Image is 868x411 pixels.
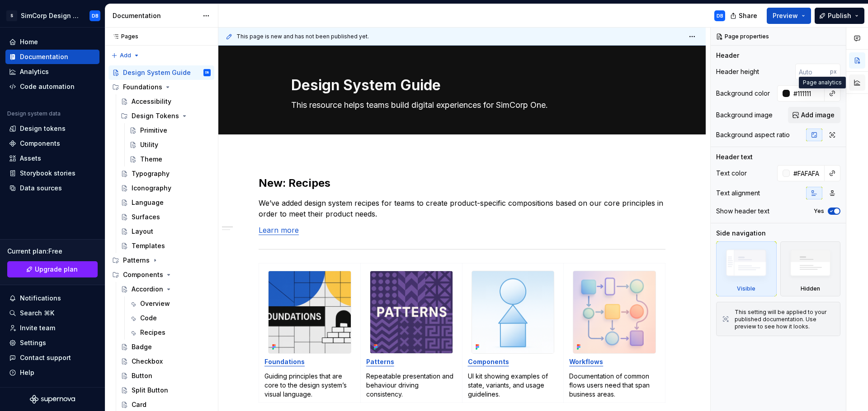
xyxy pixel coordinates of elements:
div: Show header text [716,207,769,216]
div: Card [132,400,146,409]
a: Checkbox [117,354,214,369]
div: Search ⌘K [20,309,54,318]
div: Surfaces [132,212,160,222]
div: Utility [140,140,158,149]
a: Code automation [5,79,99,94]
div: Code automation [20,82,75,91]
div: Accessibility [132,97,171,106]
div: DB [717,12,723,19]
svg: Supernova Logo [30,395,75,404]
a: Button [117,369,214,383]
div: Documentation [113,11,198,20]
a: Invite team [5,321,99,335]
label: Yes [814,208,824,215]
h2: New: Recipes [259,176,665,190]
div: Analytics [20,67,49,76]
a: Language [117,195,214,210]
div: Hidden [801,285,820,292]
div: Side navigation [716,229,766,238]
div: Design tokens [20,124,66,133]
button: SSimCorp Design SystemDB [2,6,103,25]
div: Primitive [140,126,167,135]
div: Page analytics [799,77,846,88]
p: UI kit showing examples of state, variants, and usage guidelines. [468,372,558,399]
a: Recipes [126,325,214,340]
div: This setting will be applied to your published documentation. Use preview to see how it looks. [735,309,835,330]
div: Header text [716,152,753,162]
div: Foundations [123,83,162,92]
textarea: This resource helps teams build digital experiences for SimCorp One. [289,98,631,112]
a: Storybook stories [5,166,99,180]
p: Documentation of common flows users need that span business areas. [569,372,660,399]
input: Auto [790,85,825,102]
button: Contact support [5,351,99,365]
a: Assets [5,151,99,166]
a: Primitive [126,123,214,138]
a: Badge [117,340,214,354]
div: Iconography [132,184,171,193]
div: Documentation [20,52,68,61]
img: 01231600-08e0-420f-a279-f5be6e607040.png [573,271,656,353]
span: This page is new and has not been published yet. [236,33,369,40]
button: Notifications [5,291,99,305]
button: Help [5,365,99,380]
div: Accordion [132,285,163,294]
a: Workflows [569,358,603,365]
div: Overview [140,299,170,308]
div: Components [123,270,163,279]
a: Design System GuideDB [108,65,214,80]
p: We’ve added design system recipes for teams to create product-specific compositions based on our ... [259,198,665,219]
div: Pages [108,33,138,40]
img: d7c07228-7177-4e00-9f8f-a57222f83d6b.png [370,271,453,353]
a: Analytics [5,65,99,79]
a: Learn more [259,226,299,235]
span: Preview [773,11,798,20]
div: SimCorp Design System [21,11,79,20]
div: Foundations [108,80,214,94]
strong: Components [468,358,509,365]
a: Templates [117,239,214,253]
a: Components [5,136,99,151]
div: Patterns [108,253,214,268]
input: Auto [790,165,825,181]
button: Search ⌘K [5,306,99,320]
div: DB [205,68,209,77]
div: S [6,10,17,21]
a: Layout [117,224,214,239]
div: Badge [132,342,152,351]
span: Add image [801,111,835,120]
div: Design system data [7,110,61,117]
a: Code [126,311,214,325]
a: Home [5,35,99,49]
div: Layout [132,227,153,236]
p: px [830,68,837,75]
div: Assets [20,154,41,163]
div: Background color [716,89,770,98]
a: Typography [117,166,214,181]
div: Visible [737,285,755,292]
div: DB [92,12,99,19]
div: Help [20,368,34,377]
div: Visible [716,241,777,296]
a: Data sources [5,181,99,195]
button: Upgrade plan [7,261,98,277]
div: Data sources [20,184,62,193]
div: Components [20,139,60,148]
a: Foundations [264,358,305,365]
div: Button [132,371,152,380]
a: Settings [5,336,99,350]
div: Storybook stories [20,169,75,178]
div: Theme [140,155,162,164]
div: Code [140,314,157,323]
a: Split Button [117,383,214,397]
span: Add [120,52,131,59]
div: Recipes [140,328,165,337]
p: Guiding principles that are core to the design system’s visual language. [264,372,355,399]
a: Documentation [5,50,99,64]
span: Share [739,11,757,20]
div: Templates [132,241,165,250]
button: Publish [815,8,864,24]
